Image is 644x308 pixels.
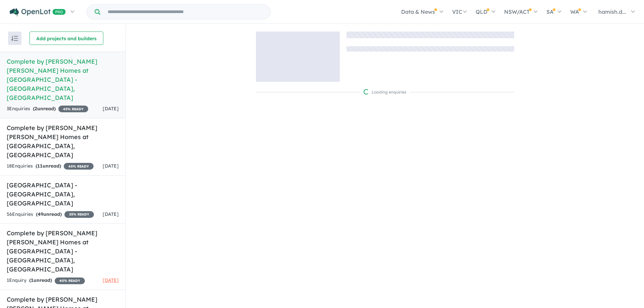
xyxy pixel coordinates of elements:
[36,163,61,169] strong: ( unread)
[64,211,94,218] span: 35 % READY
[64,163,94,170] span: 45 % READY
[10,8,66,16] img: Openlot PRO Logo White
[7,276,85,285] div: 1 Enquir y
[7,123,119,160] h5: Complete by [PERSON_NAME] [PERSON_NAME] Homes at [GEOGRAPHIC_DATA] , [GEOGRAPHIC_DATA]
[7,181,119,208] h5: [GEOGRAPHIC_DATA] - [GEOGRAPHIC_DATA] , [GEOGRAPHIC_DATA]
[103,106,119,112] span: [DATE]
[35,106,37,112] span: 2
[11,36,18,41] img: sort.svg
[31,277,34,283] span: 1
[103,163,119,169] span: [DATE]
[7,162,94,170] div: 18 Enquir ies
[38,211,43,217] span: 49
[7,229,119,274] h5: Complete by [PERSON_NAME] [PERSON_NAME] Homes at [GEOGRAPHIC_DATA] - [GEOGRAPHIC_DATA] , [GEOGRAP...
[7,105,88,113] div: 3 Enquir ies
[55,278,85,284] span: 40 % READY
[7,57,119,102] h5: Complete by [PERSON_NAME] [PERSON_NAME] Homes at [GEOGRAPHIC_DATA] - [GEOGRAPHIC_DATA] , [GEOGRAP...
[7,210,94,219] div: 56 Enquir ies
[102,5,269,19] input: Try estate name, suburb, builder or developer
[33,106,56,112] strong: ( unread)
[103,211,119,217] span: [DATE]
[36,211,62,217] strong: ( unread)
[58,106,88,112] span: 45 % READY
[37,163,43,169] span: 11
[29,277,52,283] strong: ( unread)
[103,277,119,283] span: [DATE]
[30,32,103,45] button: Add projects and builders
[364,89,407,96] div: Loading enquiries
[598,8,626,15] span: hamish.d...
